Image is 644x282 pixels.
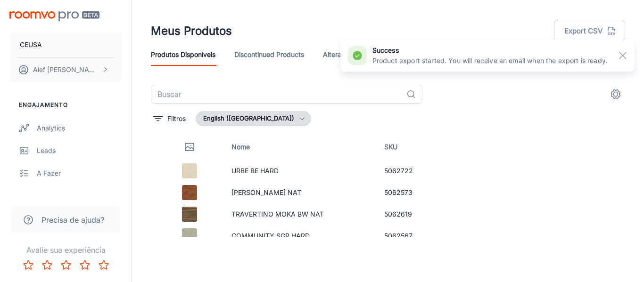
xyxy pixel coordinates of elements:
a: COMMUNITY SGR HARD [231,232,310,240]
p: Alef [PERSON_NAME] [33,64,99,75]
h6: success [372,45,607,56]
div: Analytics [37,123,122,133]
p: CEUSA [20,40,42,50]
button: Export CSV [554,20,625,42]
button: Rate 2 star [38,256,57,274]
a: URBE BE HARD [231,167,279,175]
button: English ([GEOGRAPHIC_DATA]) [196,111,311,126]
p: Product export started. You will receive an email when the export is ready. [372,56,607,66]
button: Alef [PERSON_NAME] [9,57,122,82]
a: Produtos Disponíveis [151,43,215,66]
td: 5062573 [377,182,472,203]
div: A fazer [37,168,122,178]
p: Filtros [167,113,186,124]
button: settings [606,85,625,104]
input: Buscar [151,85,403,104]
button: Rate 1 star [19,256,38,274]
button: CEUSA [9,32,122,57]
td: 5062619 [377,203,472,225]
a: TRAVERTINO MOKA BW NAT [231,210,324,218]
button: filter [151,111,188,126]
span: Precisa de ajuda? [41,214,104,226]
h1: Meus Produtos [151,23,232,40]
button: Rate 5 star [94,256,113,274]
th: SKU [377,134,472,160]
button: Rate 4 star [75,256,94,274]
a: Alterações Pendentes [323,43,391,66]
img: Roomvo PRO Beta [9,11,99,21]
p: Avalie sua experiência [8,244,124,256]
a: Discontinued Products [234,43,304,66]
th: Nome [224,134,377,160]
a: [PERSON_NAME] NAT [231,188,301,196]
div: Leads [37,145,122,156]
svg: Thumbnail [184,141,195,153]
button: Rate 3 star [57,256,75,274]
td: 5062722 [377,160,472,182]
td: 5062567 [377,225,472,247]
